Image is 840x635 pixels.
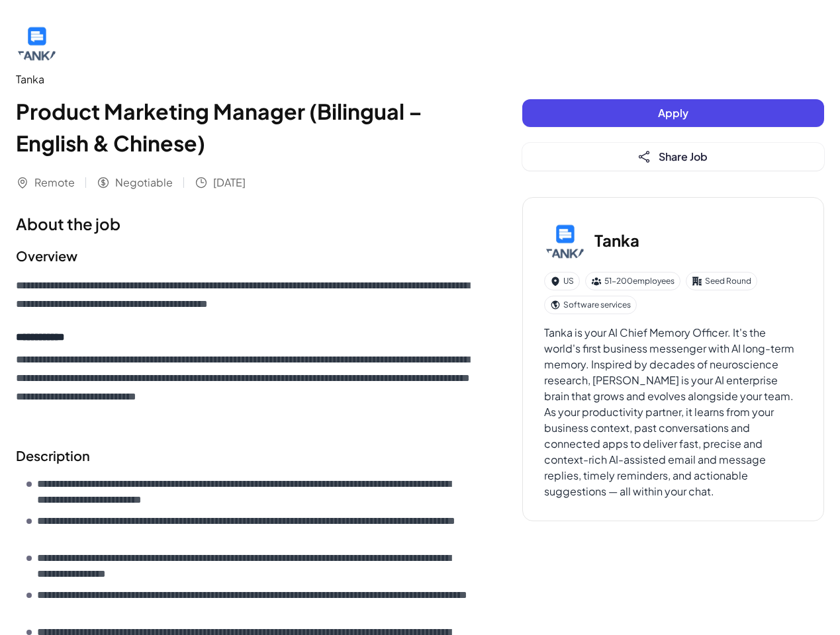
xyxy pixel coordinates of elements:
[16,95,469,159] h1: Product Marketing Manager (Bilingual – English & Chinese)
[115,175,173,190] span: Negotiable
[213,175,246,190] span: [DATE]
[658,106,688,120] span: Apply
[686,272,757,290] div: Seed Round
[16,71,469,87] div: Tanka
[522,99,824,127] button: Apply
[659,149,708,163] span: Share Job
[544,325,802,499] div: Tanka is your AI Chief Memory Officer. It's the world's first business messenger with AI long-ter...
[16,446,469,466] h2: Description
[34,175,75,190] span: Remote
[16,212,469,235] h1: About the job
[544,296,637,314] div: Software services
[522,143,824,171] button: Share Job
[594,228,639,252] h3: Tanka
[16,21,58,63] img: Ta
[16,246,469,266] h2: Overview
[544,219,586,261] img: Ta
[585,272,680,290] div: 51-200 employees
[544,272,580,290] div: US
